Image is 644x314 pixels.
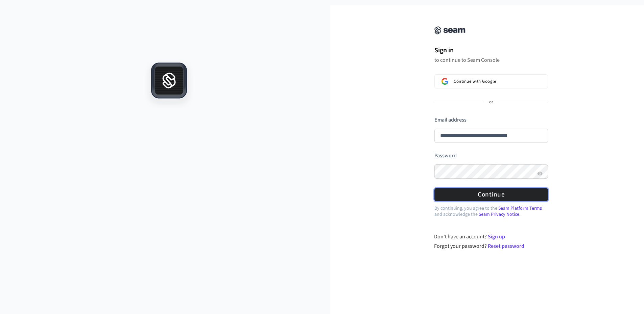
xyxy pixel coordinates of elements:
[434,57,548,63] p: to continue to Seam Console
[434,74,548,88] button: Sign in with GoogleContinue with Google
[434,242,548,250] div: Forgot your password?
[442,78,448,85] img: Sign in with Google
[434,233,548,241] div: Don't have an account?
[434,205,548,217] p: By continuing, you agree to the and acknowledge the .
[488,242,524,250] a: Reset password
[488,233,505,240] a: Sign up
[536,169,544,178] button: Show password
[454,79,496,84] span: Continue with Google
[434,116,467,124] label: Email address
[434,152,457,159] label: Password
[489,99,493,105] p: or
[434,45,548,55] h1: Sign in
[479,211,519,218] a: Seam Privacy Notice
[434,188,548,201] button: Continue
[434,26,466,34] img: Seam Console
[498,205,542,212] a: Seam Platform Terms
